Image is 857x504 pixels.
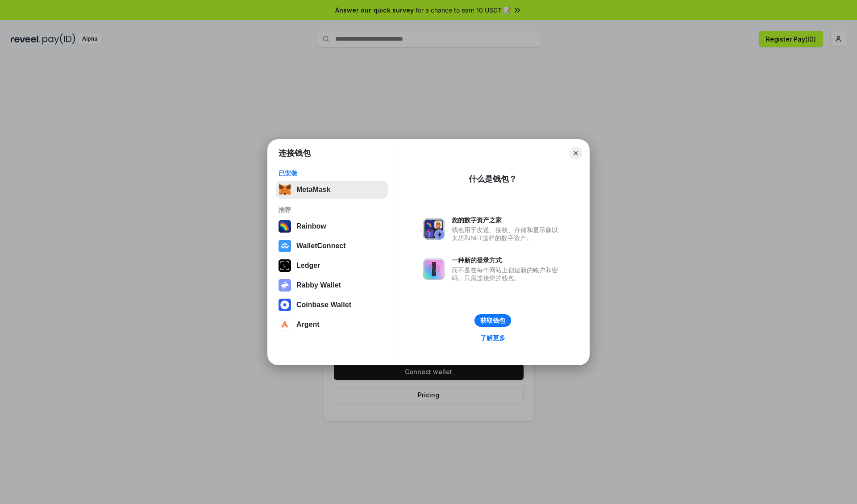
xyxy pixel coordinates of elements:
[296,186,330,194] div: MetaMask
[276,181,388,199] button: MetaMask
[452,216,562,224] div: 您的数字资产之家
[469,174,517,184] div: 什么是钱包？
[423,258,445,280] img: svg+xml,%3Csvg%20xmlns%3D%22http%3A%2F%2Fwww.w3.org%2F2000%2Fsvg%22%20fill%3D%22none%22%20viewBox...
[279,206,385,214] div: 推荐
[276,237,388,255] button: WalletConnect
[452,266,562,282] div: 而不是在每个网站上创建新的账户和密码，只需连接您的钱包。
[296,321,320,329] div: Argent
[276,296,388,314] button: Coinbase Wallet
[296,242,346,250] div: WalletConnect
[279,240,291,252] img: svg+xml,%3Csvg%20width%3D%2228%22%20height%3D%2228%22%20viewBox%3D%220%200%2028%2028%22%20fill%3D...
[279,318,291,331] img: svg+xml,%3Csvg%20width%3D%2228%22%20height%3D%2228%22%20viewBox%3D%220%200%2028%2028%22%20fill%3D...
[423,218,445,240] img: svg+xml,%3Csvg%20xmlns%3D%22http%3A%2F%2Fwww.w3.org%2F2000%2Fsvg%22%20fill%3D%22none%22%20viewBox...
[276,217,388,235] button: Rainbow
[279,299,291,311] img: svg+xml,%3Csvg%20width%3D%2228%22%20height%3D%2228%22%20viewBox%3D%220%200%2028%2028%22%20fill%3D...
[296,281,341,289] div: Rabby Wallet
[474,314,511,327] button: 获取钱包
[276,316,388,333] button: Argent
[296,222,326,230] div: Rainbow
[480,334,505,342] div: 了解更多
[475,332,511,344] a: 了解更多
[276,276,388,294] button: Rabby Wallet
[296,301,351,309] div: Coinbase Wallet
[276,257,388,275] button: Ledger
[480,317,505,325] div: 获取钱包
[296,262,320,270] div: Ledger
[452,226,562,242] div: 钱包用于发送、接收、存储和显示像以太坊和NFT这样的数字资产。
[279,169,385,177] div: 已安装
[570,147,582,159] button: Close
[452,256,562,264] div: 一种新的登录方式
[279,259,291,272] img: svg+xml,%3Csvg%20xmlns%3D%22http%3A%2F%2Fwww.w3.org%2F2000%2Fsvg%22%20width%3D%2228%22%20height%3...
[279,183,291,196] img: svg+xml,%3Csvg%20fill%3D%22none%22%20height%3D%2233%22%20viewBox%3D%220%200%2035%2033%22%20width%...
[279,279,291,292] img: svg+xml,%3Csvg%20xmlns%3D%22http%3A%2F%2Fwww.w3.org%2F2000%2Fsvg%22%20fill%3D%22none%22%20viewBox...
[279,148,311,158] h1: 连接钱包
[279,220,291,233] img: svg+xml,%3Csvg%20width%3D%22120%22%20height%3D%22120%22%20viewBox%3D%220%200%20120%20120%22%20fil...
